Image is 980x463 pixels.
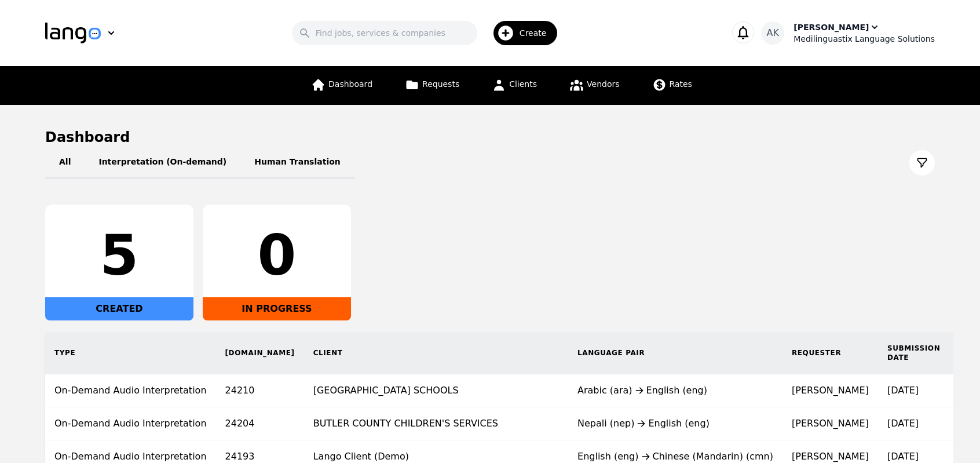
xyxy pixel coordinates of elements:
[477,16,565,50] button: Create
[909,150,935,176] button: Filter
[304,332,568,374] th: Client
[782,374,878,407] td: [PERSON_NAME]
[45,407,216,440] td: On-Demand Audio Interpretation
[216,374,304,407] td: 24210
[216,407,304,440] td: 24204
[45,297,193,320] div: CREATED
[782,332,878,374] th: Requester
[793,21,869,33] div: [PERSON_NAME]
[45,374,216,407] td: On-Demand Audio Interpretation
[328,79,372,89] span: Dashboard
[216,332,304,374] th: [DOMAIN_NAME]
[520,27,555,39] span: Create
[304,374,568,407] td: [GEOGRAPHIC_DATA] SCHOOLS
[45,23,101,43] img: Logo
[212,228,342,283] div: 0
[203,297,351,320] div: IN PROGRESS
[887,451,919,462] time: [DATE]
[45,147,85,179] button: All
[568,332,782,374] th: Language Pair
[887,418,919,429] time: [DATE]
[398,66,466,105] a: Requests
[577,384,773,398] div: Arabic (ara) English (eng)
[45,332,216,374] th: Type
[85,147,240,179] button: Interpretation (On-demand)
[240,147,354,179] button: Human Translation
[562,66,626,105] a: Vendors
[878,332,949,374] th: Submission Date
[645,66,699,105] a: Rates
[887,385,919,396] time: [DATE]
[54,228,184,283] div: 5
[587,79,619,89] span: Vendors
[670,79,692,89] span: Rates
[761,21,935,45] button: AK[PERSON_NAME]Medilinguastix Language Solutions
[292,21,477,45] input: Find jobs, services & companies
[485,66,544,105] a: Clients
[304,407,568,440] td: BUTLER COUNTY CHILDREN'S SERVICES
[45,128,935,147] h1: Dashboard
[782,407,878,440] td: [PERSON_NAME]
[304,66,379,105] a: Dashboard
[793,33,935,45] div: Medilinguastix Language Solutions
[577,417,773,431] div: Nepali (nep) English (eng)
[422,79,459,89] span: Requests
[509,79,537,89] span: Clients
[767,26,779,40] span: AK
